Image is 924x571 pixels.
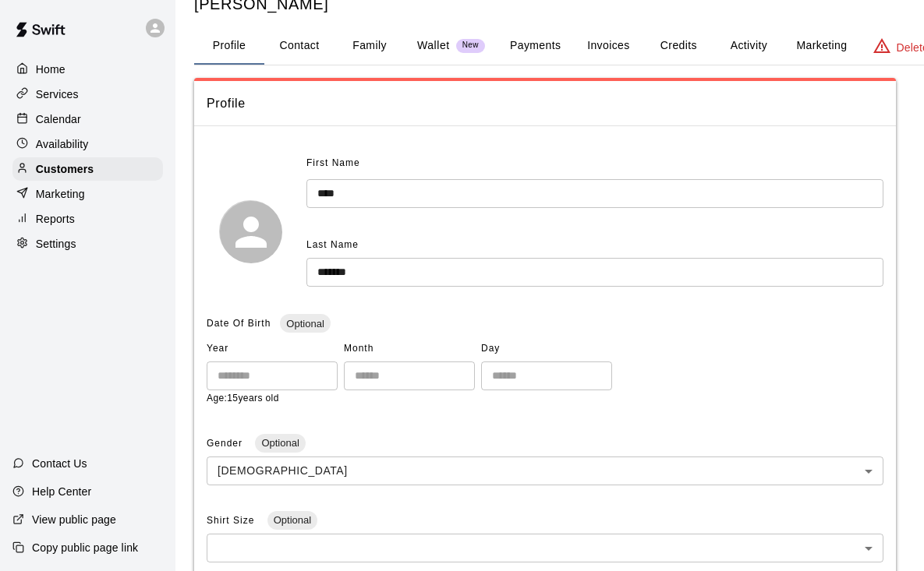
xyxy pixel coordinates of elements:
[32,456,87,471] p: Contact Us
[32,484,91,499] p: Help Center
[306,151,360,176] span: First Name
[36,236,76,252] p: Settings
[335,27,405,65] button: Family
[36,62,65,77] p: Home
[207,93,883,114] span: Profile
[255,437,305,449] span: Optional
[456,41,485,51] span: New
[32,512,116,527] p: View public page
[12,83,163,106] a: Services
[417,37,450,54] p: Wallet
[36,211,75,227] p: Reports
[12,182,163,206] a: Marketing
[280,318,330,330] span: Optional
[264,27,335,65] button: Contact
[36,136,89,152] p: Availability
[207,515,258,526] span: Shirt Size
[207,438,246,449] span: Gender
[481,337,612,361] span: Day
[643,27,713,65] button: Credits
[306,239,359,250] span: Last Name
[12,232,163,256] a: Settings
[36,161,94,177] p: Customers
[207,318,271,329] span: Date Of Birth
[12,157,163,181] a: Customers
[12,132,163,156] a: Availability
[207,337,338,361] span: Year
[207,393,279,404] span: Age: 15 years old
[12,207,163,231] a: Reports
[713,27,784,65] button: Activity
[267,514,317,526] span: Optional
[207,456,883,485] div: [DEMOGRAPHIC_DATA]
[497,27,573,65] button: Payments
[194,27,264,65] button: Profile
[36,111,81,127] p: Calendar
[344,337,475,361] span: Month
[36,86,79,102] p: Services
[12,108,163,131] a: Calendar
[32,540,138,555] p: Copy public page link
[784,27,859,65] button: Marketing
[573,27,643,65] button: Invoices
[36,186,85,202] p: Marketing
[12,58,163,81] a: Home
